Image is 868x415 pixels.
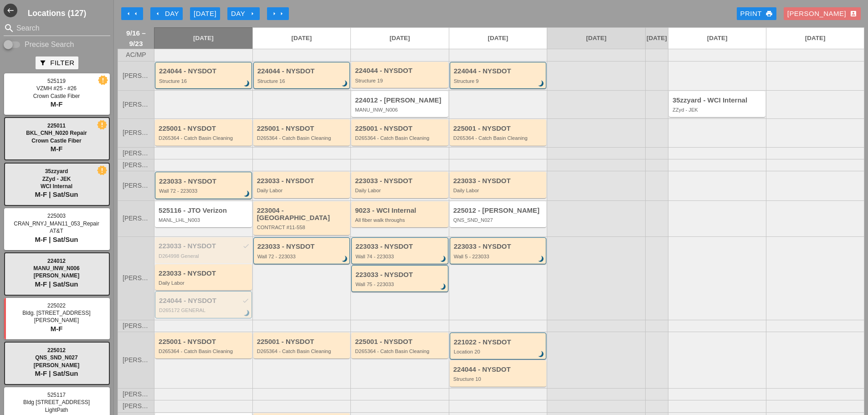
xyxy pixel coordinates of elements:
div: All fiber walk throughs [355,217,446,223]
span: [PERSON_NAME] [123,391,149,398]
span: [PERSON_NAME] [123,162,149,169]
span: Bldg. [STREET_ADDRESS] [22,310,90,316]
div: Daily Labor [355,188,446,193]
div: 223033 - NYSDOT [454,243,544,251]
button: [DATE] [190,7,220,20]
div: 223033 - NYSDOT [159,242,250,250]
span: 225003 [47,213,66,219]
a: [DATE] [766,28,864,49]
div: D265364 - Catch Basin Cleaning [257,348,348,354]
i: brightness_3 [242,308,252,318]
span: AC/MP [126,51,146,58]
span: Crown Castle Fiber [33,93,80,99]
span: [PERSON_NAME] [34,272,80,279]
div: 223004 - [GEOGRAPHIC_DATA] [257,207,348,222]
span: [PERSON_NAME] [123,182,149,189]
i: account_box [850,10,857,17]
button: [PERSON_NAME] [784,7,861,20]
div: Wall 74 - 223033 [355,254,446,259]
span: Crown Castle Fiber [31,138,81,144]
div: 9023 - WCI Internal [355,207,446,215]
div: Print [740,9,773,19]
div: Location 20 [454,349,544,354]
span: Bldg [STREET_ADDRESS] [23,399,90,405]
div: Day [154,9,179,19]
div: [PERSON_NAME] [787,9,857,19]
div: D265364 - Catch Basin Cleaning [355,135,446,141]
span: WCI Internal [41,183,72,190]
span: M-F [51,100,63,108]
div: Day [231,9,256,19]
a: [DATE] [154,28,252,49]
button: Day [227,7,260,20]
span: M-F | Sat/Sun [35,369,78,377]
div: 224044 - NYSDOT [454,67,544,75]
div: Wall 75 - 223033 [355,282,446,287]
i: check [242,297,249,304]
div: 225001 - NYSDOT [355,125,446,133]
i: arrow_left [154,10,161,17]
button: Move Back 1 Week [121,7,143,20]
span: VZMH #25 - #26 [36,85,77,92]
div: ZZyd - JEK [673,107,764,113]
i: brightness_3 [242,79,252,89]
span: QNS_SND_N027 [35,354,77,361]
span: 525117 [47,392,66,398]
span: [PERSON_NAME] [34,317,79,323]
div: 35zzyard - WCI Internal [673,97,764,104]
i: brightness_3 [536,349,546,359]
div: Structure 16 [159,78,249,84]
div: D265364 - Catch Basin Cleaning [159,348,250,354]
i: check [242,242,250,250]
i: brightness_3 [340,254,350,264]
i: new_releases [98,166,106,174]
span: [PERSON_NAME] [123,275,149,282]
span: ZZyd - JEK [42,176,71,182]
div: 225001 - NYSDOT [453,125,544,133]
i: brightness_3 [438,282,448,292]
i: arrow_right [278,10,285,17]
span: M-F | Sat/Sun [35,280,78,288]
div: Structure 16 [257,78,348,84]
div: Wall 5 - 223033 [454,254,544,259]
i: brightness_3 [438,254,448,264]
i: filter_alt [39,59,46,67]
i: west [4,4,17,17]
span: [PERSON_NAME] [123,150,149,157]
i: brightness_3 [536,254,546,264]
a: Print [737,7,776,20]
div: Wall 72 - 223033 [159,188,249,194]
a: [DATE] [253,28,351,49]
span: 9/16 – 9/23 [123,28,149,49]
span: 225011 [47,123,66,129]
i: arrow_right [249,10,256,17]
div: 525116 - JTO Verizon [159,207,250,215]
div: 225001 - NYSDOT [257,125,348,133]
input: Search [16,21,98,36]
div: 223033 - NYSDOT [355,177,446,185]
span: AT&T [50,228,63,234]
span: 225022 [47,302,66,309]
i: brightness_3 [242,189,252,199]
span: [PERSON_NAME] [123,357,149,364]
div: 225001 - NYSDOT [257,338,348,346]
i: brightness_3 [536,79,546,89]
div: Daily Labor [257,188,348,193]
i: new_releases [99,76,107,84]
a: [DATE] [449,28,547,49]
span: BKL_CNH_N020 Repair [26,130,87,136]
i: search [4,23,15,34]
div: 224044 - NYSDOT [257,67,348,75]
span: [PERSON_NAME] [123,101,149,108]
div: 225001 - NYSDOT [159,125,250,133]
div: Structure 19 [355,78,446,83]
i: print [765,10,773,17]
div: D265364 - Catch Basin Cleaning [453,135,544,141]
div: Daily Labor [453,188,544,193]
a: [DATE] [351,28,449,49]
span: [PERSON_NAME] [34,362,80,369]
div: Wall 72 - 223033 [257,254,348,259]
div: 225001 - NYSDOT [355,338,446,346]
div: 224044 - NYSDOT [159,297,249,305]
div: 224044 - NYSDOT [355,67,446,75]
